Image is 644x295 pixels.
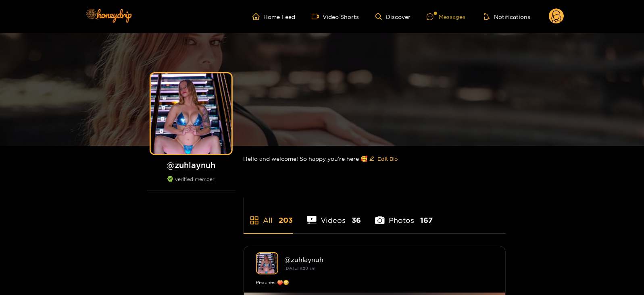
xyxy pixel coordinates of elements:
li: Photos [375,197,433,233]
div: @ zuhlaynuh [285,256,493,263]
span: video-camera [312,13,323,20]
h1: @ zuhlaynuh [147,160,236,170]
button: editEdit Bio [368,152,400,165]
div: Hello and welcome! So happy you’re here 🥰 [244,146,506,172]
li: All [244,197,293,233]
span: 167 [420,215,433,225]
span: 36 [352,215,361,225]
a: Discover [375,13,411,20]
button: Notifications [481,12,533,21]
span: home [252,13,264,20]
div: Messages [427,12,465,21]
img: zuhlaynuh [256,252,278,274]
a: Home Feed [252,13,296,20]
div: Peaches 🍑😳 [256,278,493,287]
small: [DATE] 11:20 am [285,266,316,270]
div: verified member [147,176,236,191]
li: Videos [307,197,361,233]
span: edit [369,156,375,162]
span: Edit Bio [378,155,398,163]
a: Video Shorts [312,13,359,20]
span: appstore [250,216,259,225]
span: 203 [279,215,293,225]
